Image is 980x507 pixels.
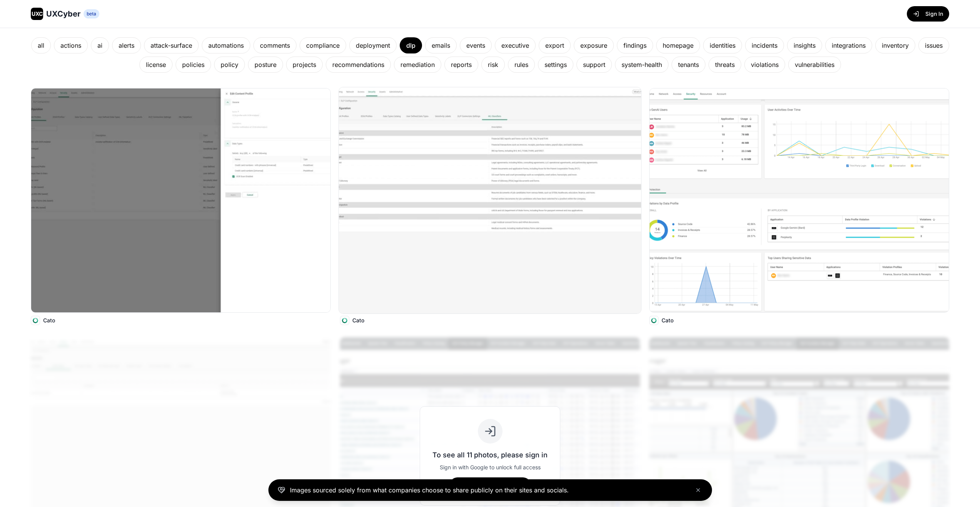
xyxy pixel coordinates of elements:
p: Cato [352,317,364,324]
div: emails [425,37,457,53]
span: UXC [32,10,43,18]
div: identities [703,37,742,53]
img: Image from Cato [339,87,641,314]
div: findings [617,37,653,53]
img: Image from Cato [650,88,949,312]
div: issues [918,37,949,53]
img: Image from Cato [31,88,330,312]
div: vulnerabilities [788,57,841,73]
div: rules [508,57,535,73]
div: posture [248,57,283,73]
img: Cato logo [31,316,40,325]
div: exposure [574,37,614,53]
div: support [576,57,612,73]
div: remediation [394,57,441,73]
div: export [539,37,571,53]
p: Cato [662,317,673,324]
div: violations [744,57,785,73]
div: integrations [825,37,872,53]
div: deployment [349,37,397,53]
img: Cato logo [650,316,658,325]
span: beta [84,9,99,18]
div: alerts [112,37,141,53]
div: actions [54,37,88,53]
p: To see all 11 photos, please sign in [432,450,548,460]
div: dlp [400,37,422,53]
div: all [31,37,51,53]
div: attack-surface [144,37,199,53]
div: comments [253,37,297,53]
div: reports [444,57,478,73]
div: automations [202,37,250,53]
p: Sign in with Google to unlock full access [432,464,548,471]
div: tenants [672,57,705,73]
p: Images sourced solely from what companies choose to share publicly on their sites and socials. [290,485,569,495]
button: Close banner [694,485,703,495]
div: compliance [300,37,346,53]
span: UXCyber [46,8,80,19]
div: insights [787,37,822,53]
div: ai [91,37,109,53]
div: settings [538,57,573,73]
div: risk [481,57,505,73]
div: inventory [875,37,915,53]
button: Sign In [907,6,949,22]
div: homepage [656,37,700,53]
div: license [139,57,173,73]
div: threats [709,57,741,73]
div: policy [214,57,245,73]
div: executive [495,37,536,53]
a: UXCUXCyberbeta [31,8,99,20]
p: Cato [43,317,55,324]
div: projects [286,57,323,73]
div: events [460,37,492,53]
img: Cato logo [340,316,349,325]
div: policies [176,57,211,73]
div: system-health [615,57,668,73]
div: incidents [745,37,784,53]
div: recommendations [326,57,391,73]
